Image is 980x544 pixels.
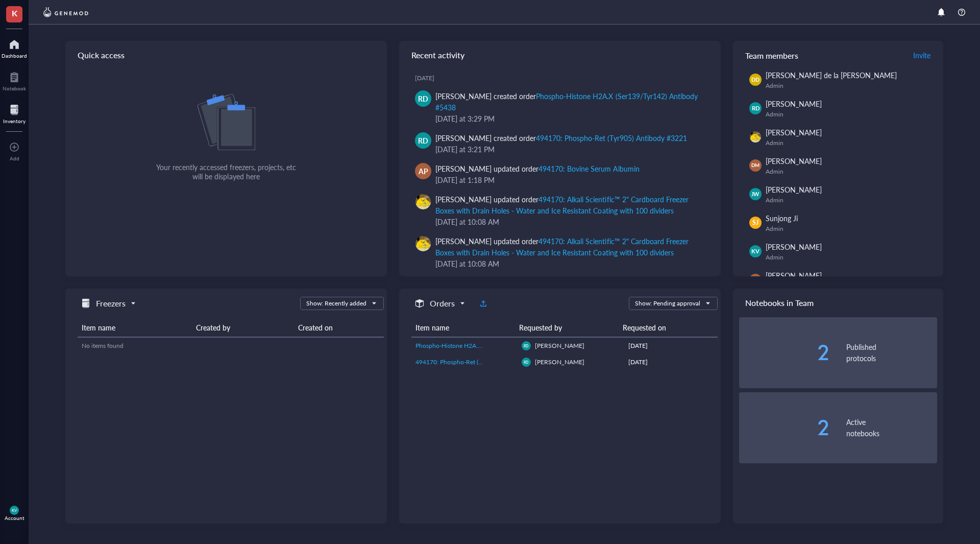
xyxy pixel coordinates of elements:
div: [PERSON_NAME] updated order [435,194,704,216]
span: Invite [913,50,930,60]
div: [DATE] at 3:21 PM [435,144,704,155]
span: RD [418,93,428,104]
span: [PERSON_NAME] [535,358,584,366]
th: Item name [411,318,515,337]
div: Notebooks in Team [733,289,943,317]
span: K [12,7,17,19]
div: Dashboard [2,53,27,59]
img: da48f3c6-a43e-4a2d-aade-5eac0d93827f.jpeg [415,236,431,251]
img: da48f3c6-a43e-4a2d-aade-5eac0d93827f.jpeg [750,131,761,143]
div: 494170: Alkali Scientific™ 2" Cardboard Freezer Boxes with Drain Holes - Water and Ice Resistant ... [435,236,689,257]
a: Notebook [3,69,26,91]
div: 2 [739,417,830,438]
button: Invite [913,47,931,63]
div: Admin [766,253,933,262]
div: Show: Pending approval [635,299,700,308]
a: [PERSON_NAME] updated order494170: Alkali Scientific™ 2" Cardboard Freezer Boxes with Drain Holes... [407,190,713,231]
div: [PERSON_NAME] updated order [435,163,640,174]
span: [PERSON_NAME] de la [PERSON_NAME] [766,70,897,80]
div: Admin [766,110,933,119]
h5: Orders [430,297,455,310]
div: Recent activity [399,41,721,69]
div: 2 [739,342,830,363]
div: Notebook [3,85,26,91]
span: AP [419,165,428,177]
a: Inventory [3,102,26,124]
div: Add [10,155,19,161]
div: [DATE] at 3:29 PM [435,113,704,124]
div: [PERSON_NAME] created order [435,90,704,113]
div: Your recently accessed freezers, projects, etc will be displayed here [156,162,296,181]
img: Q0SmxOlbQPPVRWRn++WxbfQX1uCo6rl5FXIAAAAASUVORK5CYII= [198,94,255,150]
span: RD [418,135,428,146]
span: KV [751,247,759,256]
span: [PERSON_NAME] [766,242,822,252]
div: Show: Recently added [306,299,366,308]
div: [PERSON_NAME] created order [435,132,687,144]
div: 494170: Phospho-Ret (Tyr905) Antibody #3221 [536,133,687,143]
span: SJ [752,218,758,227]
img: da48f3c6-a43e-4a2d-aade-5eac0d93827f.jpeg [415,194,431,209]
th: Created by [192,318,294,337]
div: Admin [766,225,933,233]
span: 494170: Phospho-Ret (Tyr905) Antibody #3221 [415,358,545,366]
a: AP[PERSON_NAME] updated order494170: Bovine Serum Albumin[DATE] at 1:18 PM [407,159,713,190]
span: KV [12,508,17,512]
th: Created on [294,318,384,337]
div: Admin [766,139,933,147]
div: Active notebooks [846,416,937,439]
span: RD [524,360,529,364]
div: Admin [766,82,933,90]
th: Requested by [515,318,619,337]
div: Quick access [65,41,387,69]
span: [PERSON_NAME] [766,156,822,166]
div: 494170: Alkali Scientific™ 2" Cardboard Freezer Boxes with Drain Holes - Water and Ice Resistant ... [435,194,689,216]
div: [DATE] at 10:08 AM [435,216,704,227]
span: DD [751,76,759,84]
span: RD [524,343,529,348]
a: RD[PERSON_NAME] created orderPhospho-Histone H2A.X (Ser139/Tyr142) Antibody #5438[DATE] at 3:29 PM [407,86,713,128]
a: 494170: Phospho-Ret (Tyr905) Antibody #3221 [415,358,513,367]
a: Phospho-Histone H2A.X (Ser139/Tyr142) Antibody #5438 [415,341,513,350]
th: Item name [78,318,192,337]
div: [DATE] at 1:18 PM [435,174,704,185]
span: [PERSON_NAME] [535,341,584,350]
span: [PERSON_NAME] [766,270,822,280]
div: [DATE] [415,74,713,82]
div: Published protocols [846,341,937,364]
div: 494170: Bovine Serum Albumin [538,163,639,174]
span: AP [752,275,759,285]
span: RD [751,104,759,113]
span: [PERSON_NAME] [766,184,822,195]
div: [DATE] [628,358,714,367]
div: Phospho-Histone H2A.X (Ser139/Tyr142) Antibody #5438 [435,91,698,112]
span: Phospho-Histone H2A.X (Ser139/Tyr142) Antibody #5438 [415,341,573,350]
a: Dashboard [2,36,27,59]
h5: Freezers [96,297,126,310]
div: [PERSON_NAME] updated order [435,235,704,258]
span: JW [751,190,759,198]
img: genemod-logo [41,6,91,18]
div: Admin [766,168,933,176]
div: No items found [82,341,380,350]
div: [DATE] [628,341,714,350]
span: [PERSON_NAME] [766,127,822,137]
a: [PERSON_NAME] updated order494170: Alkali Scientific™ 2" Cardboard Freezer Boxes with Drain Holes... [407,231,713,273]
div: Inventory [3,118,26,124]
span: DM [751,162,759,169]
span: Sunjong Ji [766,213,798,223]
div: [DATE] at 10:08 AM [435,258,704,269]
th: Requested on [619,318,709,337]
div: Team members [733,41,943,69]
a: RD[PERSON_NAME] created order494170: Phospho-Ret (Tyr905) Antibody #3221[DATE] at 3:21 PM [407,128,713,159]
span: [PERSON_NAME] [766,99,822,109]
div: Account [5,515,24,521]
div: Admin [766,196,933,204]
